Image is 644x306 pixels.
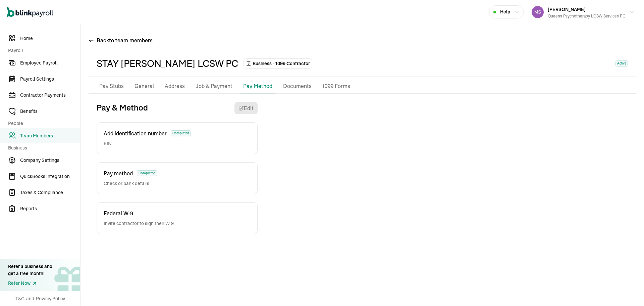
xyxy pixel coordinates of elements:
div: Refer a business and get a free month! [8,263,52,277]
span: Help [500,8,510,15]
h3: Pay & Method [97,102,148,114]
span: Business [8,144,76,151]
span: Completed [171,130,191,136]
span: Pay method [104,169,133,177]
span: Taxes & Compliance [20,189,80,196]
div: Queens Psychotherapy LCSW Services P.C. [548,13,627,19]
nav: Global [7,2,53,22]
span: Invite contractor to sign their W-9 [104,220,174,227]
p: Job & Payment [196,82,232,91]
p: Address [165,82,185,91]
span: Reports [20,205,80,212]
span: Completed [137,170,157,176]
span: to team members [109,36,153,44]
span: [PERSON_NAME] [548,6,586,12]
span: Payroll Settings [20,76,80,83]
span: Business - 1099 Contractor [253,60,310,67]
span: Home [20,35,80,42]
span: Company Settings [20,157,80,164]
span: Federal W-9 [104,209,133,217]
iframe: Chat Widget [532,233,644,306]
span: Team Members [20,132,80,139]
span: Privacy Policy [36,295,65,302]
span: Add identification number [104,129,167,137]
button: Backto team members [89,32,153,48]
span: EIN [104,140,191,147]
span: Benefits [20,108,80,115]
button: Edit [234,102,258,114]
span: T&C [15,295,24,302]
a: Refer Now [8,280,52,287]
p: 1099 Forms [322,82,350,91]
span: Contractor Payments [20,92,80,99]
span: People [8,120,76,127]
span: Back [97,36,153,44]
span: Check or bank details [104,180,157,187]
span: Employee Payroll [20,59,80,67]
span: Active [615,60,628,67]
p: Pay Method [243,82,272,90]
p: Documents [283,82,312,91]
span: QuickBooks Integration [20,173,80,180]
button: [PERSON_NAME]Queens Psychotherapy LCSW Services P.C. [529,4,637,20]
p: Pay Stubs [99,82,124,91]
button: Help [489,5,524,18]
span: Payroll [8,47,76,54]
div: STAY [PERSON_NAME] LCSW PC [97,56,238,71]
p: General [135,82,154,91]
